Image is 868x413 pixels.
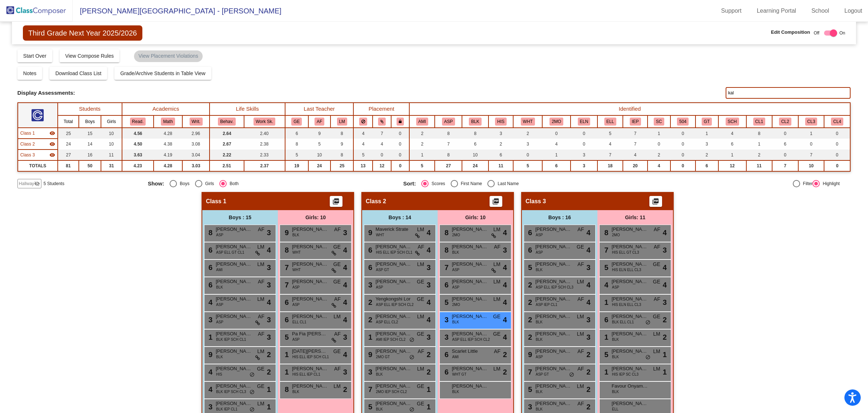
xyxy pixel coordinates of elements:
td: 16 [79,150,101,160]
span: AF [334,226,341,233]
span: Class 3 [20,152,35,158]
td: 0 [542,128,571,139]
span: AF [258,226,264,233]
td: 19 [285,160,308,171]
td: 0 [824,150,850,160]
div: Boys : 15 [202,210,278,225]
span: AF [494,243,500,251]
td: 8 [285,139,308,150]
td: 10 [308,150,330,160]
td: Hidden teacher - No Class Name [18,139,58,150]
span: Show: [148,180,164,187]
span: LM [257,243,264,251]
span: 8 [207,229,212,237]
td: 0 [391,128,409,139]
button: GE [291,118,302,126]
td: 6 [285,128,308,139]
th: Girls [101,115,122,128]
th: Speech [718,115,746,128]
button: ELN [578,118,591,126]
td: 8 [435,128,462,139]
span: [PERSON_NAME] [292,226,328,233]
button: HIS [495,118,507,126]
td: 5 [308,139,330,150]
td: 1 [695,128,718,139]
span: [PERSON_NAME] [216,226,252,233]
th: Students [58,103,122,115]
span: AF [654,226,660,233]
td: 4 [648,160,670,171]
span: [PERSON_NAME] [216,243,252,250]
button: SCH [726,118,739,126]
td: 1 [798,128,824,139]
span: 2MO [452,232,460,238]
span: [PERSON_NAME] [535,226,572,233]
button: Notes [17,67,42,80]
th: Asian/Pacific Islander [435,115,462,128]
td: 4 [353,128,373,139]
span: ASP [216,232,223,238]
span: 4 [427,245,431,255]
span: 6 [526,246,532,254]
td: 8 [435,150,462,160]
td: 9 [308,128,330,139]
button: 2MO [549,118,563,126]
mat-icon: visibility [49,130,55,136]
td: 0 [670,160,695,171]
span: LM [417,226,424,233]
button: Start Over [17,49,52,62]
span: 2MO [612,232,620,238]
mat-radio-group: Select an option [403,180,653,187]
span: BLK [292,232,299,238]
mat-icon: picture_as_pdf [332,198,340,208]
td: 8 [330,150,353,160]
td: 7 [373,128,391,139]
span: [PERSON_NAME] [376,243,412,250]
button: IEP [630,118,641,126]
th: 504 Plan [670,115,695,128]
td: 3 [695,139,718,150]
td: 10 [101,139,122,150]
td: 2.37 [244,160,285,171]
div: Boys : 16 [522,210,597,225]
span: 4 [663,227,667,238]
td: 7 [435,139,462,150]
td: 3.03 [182,160,210,171]
th: White [513,115,542,128]
span: ASP [536,232,543,238]
span: [PERSON_NAME] [452,226,488,233]
span: 9 [283,229,289,237]
span: [PERSON_NAME] [292,243,328,250]
button: 504 [677,118,689,126]
th: Cluster 4 [824,115,850,128]
th: Academics [122,103,210,115]
span: 3 [503,245,507,255]
td: 11 [101,150,122,160]
span: 4 [427,227,431,238]
td: 6 [462,139,488,150]
td: 2.96 [182,128,210,139]
button: Print Students Details [330,196,342,207]
span: ASP ELL GT CL1 [216,250,244,255]
span: Edit Composition [771,29,810,36]
span: 6 [526,229,532,237]
span: Sort: [403,180,416,187]
td: 3.08 [182,139,210,150]
td: 1 [409,150,435,160]
span: 8 [443,229,449,237]
button: AMI [416,118,428,126]
td: TOTALS [18,160,58,171]
td: 4.19 [154,150,182,160]
td: Hidden teacher - No Class Name [18,150,58,160]
button: GT [702,118,712,126]
button: ELL [604,118,616,126]
td: 24 [58,139,79,150]
mat-chip: View Placement Violations [134,50,202,62]
button: LM [337,118,347,126]
td: 2.51 [210,160,244,171]
td: 3 [513,139,542,150]
button: CL3 [805,118,818,126]
span: GE [333,243,341,251]
td: 14 [79,139,101,150]
td: 4.28 [154,128,182,139]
